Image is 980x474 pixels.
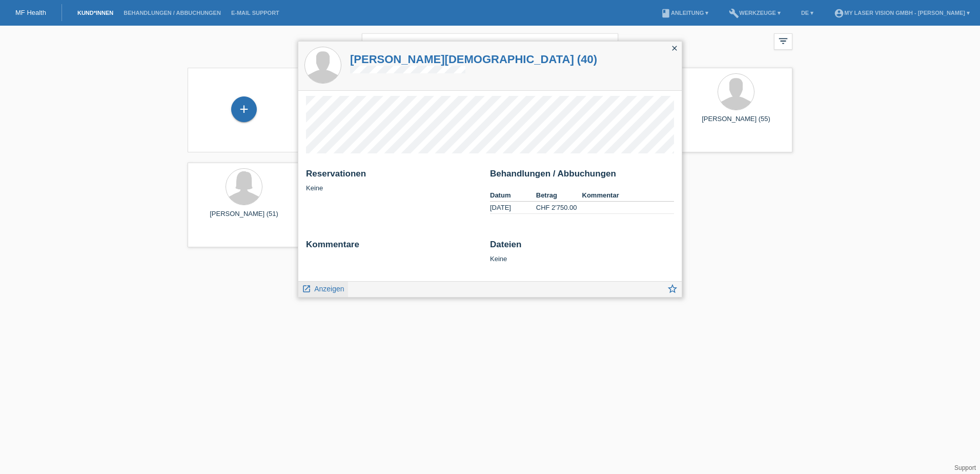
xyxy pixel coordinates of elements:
[490,189,536,202] th: Datum
[314,285,344,293] span: Anzeigen
[661,8,671,18] i: book
[670,44,679,52] i: close
[302,282,344,294] a: launch Anzeigen
[350,53,597,66] a: [PERSON_NAME][DEMOGRAPHIC_DATA] (40)
[490,202,536,214] td: [DATE]
[667,284,678,297] a: star_border
[796,10,819,16] a: DE ▾
[778,35,789,47] i: filter_list
[667,283,678,294] i: star_border
[536,202,582,214] td: CHF 2'750.00
[829,10,975,16] a: account_circleMy Laser Vision GmbH - [PERSON_NAME] ▾
[582,189,675,202] th: Kommentar
[362,33,618,57] input: Suche...
[196,210,292,226] div: [PERSON_NAME] (51)
[72,10,118,16] a: Kund*innen
[302,284,311,293] i: launch
[724,10,786,16] a: buildWerkzeuge ▾
[536,189,582,202] th: Betrag
[306,240,482,255] h2: Kommentare
[232,101,256,118] div: Kund*in hinzufügen
[834,8,844,18] i: account_circle
[226,10,284,16] a: E-Mail Support
[490,240,674,255] h2: Dateien
[656,10,713,16] a: bookAnleitung ▾
[15,9,46,16] a: MF Health
[306,169,482,184] h2: Reservationen
[306,169,482,192] div: Keine
[954,464,976,471] a: Support
[688,115,784,131] div: [PERSON_NAME] (55)
[490,240,674,263] div: Keine
[490,169,674,184] h2: Behandlungen / Abbuchungen
[118,10,226,16] a: Behandlungen / Abbuchungen
[729,8,739,18] i: build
